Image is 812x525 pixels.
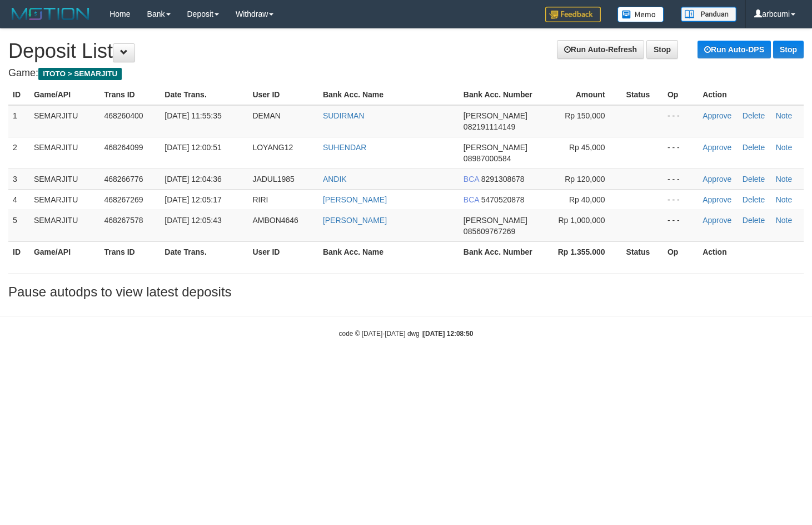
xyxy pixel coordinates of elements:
a: SUHENDAR [323,143,367,152]
th: Status [622,241,663,262]
td: SEMARJITU [29,137,99,169]
th: User ID [248,241,318,262]
span: Rp 150,000 [565,111,605,120]
a: Approve [703,195,731,204]
span: 082191114149 [464,122,515,131]
a: Approve [703,143,731,152]
span: Rp 1,000,000 [559,216,605,225]
a: Note [776,175,793,184]
th: Bank Acc. Name [318,241,459,262]
a: Approve [703,175,731,184]
h3: Pause autodps to view latest deposits [8,285,804,299]
span: AMBON4646 [252,216,298,225]
a: Delete [743,195,765,204]
th: Rp 1.355.000 [551,241,622,262]
span: RIRI [252,195,268,204]
small: code © [DATE]-[DATE] dwg | [339,330,474,338]
a: Note [776,216,793,225]
td: - - - [663,189,698,210]
span: ITOTO > SEMARJITU [38,68,122,80]
strong: [DATE] 12:08:50 [423,330,473,338]
span: Rp 120,000 [565,175,605,184]
th: Status [622,85,663,105]
a: Stop [773,41,804,58]
span: 468266776 [104,175,143,184]
a: Run Auto-Refresh [557,40,644,59]
span: Rp 40,000 [569,195,605,204]
a: Run Auto-DPS [698,41,771,58]
a: Note [776,143,793,152]
span: JADUL1985 [252,175,295,184]
th: Bank Acc. Number [459,85,551,105]
span: 468264099 [104,143,143,152]
a: ANDIK [323,175,347,184]
td: SEMARJITU [29,169,99,189]
a: Delete [743,111,765,120]
span: [DATE] 12:05:17 [165,195,221,204]
span: [PERSON_NAME] [464,111,527,120]
img: Feedback.jpg [545,7,601,22]
td: 5 [8,210,29,241]
th: Bank Acc. Name [318,85,459,105]
span: [PERSON_NAME] [464,143,527,152]
th: ID [8,241,29,262]
td: SEMARJITU [29,189,99,210]
a: Delete [743,175,765,184]
th: Bank Acc. Number [459,241,551,262]
td: - - - [663,137,698,169]
span: BCA [464,175,479,184]
td: 4 [8,189,29,210]
span: BCA [464,195,479,204]
th: Action [698,241,804,262]
h1: Deposit List [8,40,804,62]
th: Action [698,85,804,105]
span: [DATE] 12:04:36 [165,175,221,184]
a: [PERSON_NAME] [323,195,387,204]
td: 3 [8,169,29,189]
span: Rp 45,000 [569,143,605,152]
span: [PERSON_NAME] [464,216,527,225]
img: MOTION_logo.png [8,6,93,22]
span: 468260400 [104,111,143,120]
span: 8291308678 [481,175,525,184]
a: [PERSON_NAME] [323,216,387,225]
td: 2 [8,137,29,169]
a: Note [776,111,793,120]
span: 5470520878 [481,195,525,204]
a: Stop [646,40,678,59]
th: Amount [551,85,622,105]
a: Delete [743,143,765,152]
th: User ID [248,85,318,105]
a: Note [776,195,793,204]
th: Game/API [29,85,99,105]
span: [DATE] 11:55:35 [165,111,221,120]
span: LOYANG12 [252,143,293,152]
td: - - - [663,105,698,137]
th: Op [663,85,698,105]
th: ID [8,85,29,105]
td: SEMARJITU [29,210,99,241]
a: Delete [743,216,765,225]
a: Approve [703,111,731,120]
th: Date Trans. [160,85,248,105]
th: Op [663,241,698,262]
th: Date Trans. [160,241,248,262]
td: - - - [663,169,698,189]
a: SUDIRMAN [323,111,365,120]
th: Trans ID [99,85,160,105]
span: 08987000584 [464,154,511,163]
span: 085609767269 [464,227,515,236]
a: Approve [703,216,731,225]
th: Trans ID [99,241,160,262]
span: DEMAN [252,111,281,120]
td: SEMARJITU [29,105,99,137]
img: panduan.png [681,7,736,22]
th: Game/API [29,241,99,262]
span: 468267578 [104,216,143,225]
span: 468267269 [104,195,143,204]
span: [DATE] 12:05:43 [165,216,221,225]
h4: Game: [8,68,804,79]
span: [DATE] 12:00:51 [165,143,221,152]
img: Button%20Memo.svg [617,7,664,22]
td: 1 [8,105,29,137]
